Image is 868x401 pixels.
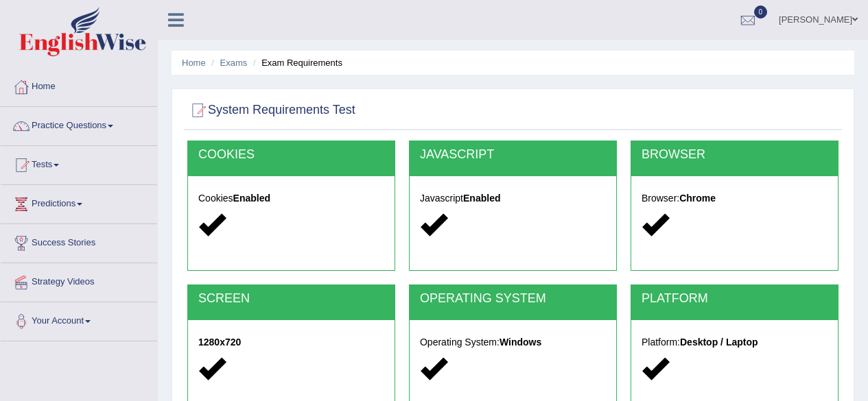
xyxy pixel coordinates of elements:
[642,148,828,162] h2: BROWSER
[187,100,355,121] h2: System Requirements Test
[420,337,606,348] h5: Operating System:
[1,185,157,219] a: Predictions
[250,56,342,69] li: Exam Requirements
[642,193,828,204] h5: Browser:
[420,193,606,204] h5: Javascript
[500,337,541,348] strong: Windows
[1,302,157,337] a: Your Account
[198,193,384,204] h5: Cookies
[680,337,758,348] strong: Desktop / Laptop
[1,68,157,102] a: Home
[679,193,716,204] strong: Chrome
[233,193,270,204] strong: Enabled
[198,148,384,162] h2: COOKIES
[220,58,248,68] a: Exams
[1,146,157,180] a: Tests
[754,5,768,19] span: 0
[463,193,500,204] strong: Enabled
[1,107,157,141] a: Practice Questions
[642,337,828,348] h5: Platform:
[1,224,157,258] a: Success Stories
[182,58,206,68] a: Home
[420,148,606,162] h2: JAVASCRIPT
[198,337,241,348] strong: 1280x720
[642,292,828,306] h2: PLATFORM
[420,292,606,306] h2: OPERATING SYSTEM
[1,263,157,297] a: Strategy Videos
[198,292,384,306] h2: SCREEN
